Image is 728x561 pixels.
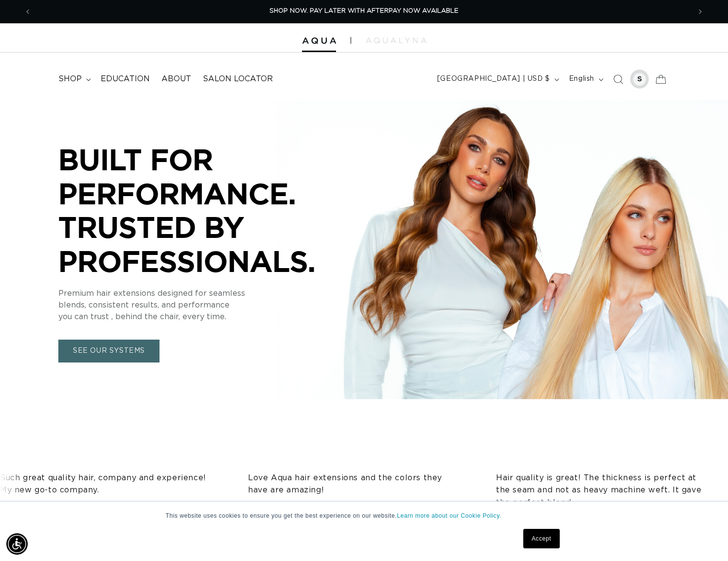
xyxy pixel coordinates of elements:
a: About [156,68,197,90]
p: BUILT FOR PERFORMANCE. TRUSTED BY PROFESSIONALS. [58,143,350,278]
a: Education [95,68,156,90]
img: Aqua Hair Extensions [302,37,336,44]
p: Love Aqua hair extensions and the colors they have are amazing! [239,472,448,497]
summary: Search [607,69,629,90]
a: SEE OUR SYSTEMS [58,340,160,363]
iframe: Chat Widget [679,514,728,561]
span: SHOP NOW. PAY LATER WITH AFTERPAY NOW AVAILABLE [269,8,459,14]
span: About [161,74,191,84]
p: This website uses cookies to ensure you get the best experience on our website. [166,511,563,520]
img: aqualyna.com [366,37,426,43]
a: Salon Locator [197,68,279,90]
span: Education [101,74,150,84]
span: Salon Locator [203,74,273,84]
button: Previous announcement [17,2,38,21]
span: English [569,74,594,84]
div: Accessibility Menu [6,533,28,555]
span: [GEOGRAPHIC_DATA] | USD $ [437,74,550,84]
button: English [563,70,607,89]
a: Learn more about our Cookie Policy. [397,512,501,519]
p: Hair quality is great! The thickness is perfect at the seam and not as heavy machine weft. It gav... [487,472,696,509]
button: [GEOGRAPHIC_DATA] | USD $ [431,70,563,89]
button: Next announcement [690,2,711,21]
summary: shop [53,68,95,90]
a: Accept [523,529,559,548]
p: Premium hair extensions designed for seamless [58,288,350,300]
span: shop [58,74,82,84]
p: you can trust , behind the chair, every time. [58,311,350,323]
p: blends, consistent results, and performance [58,300,350,311]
